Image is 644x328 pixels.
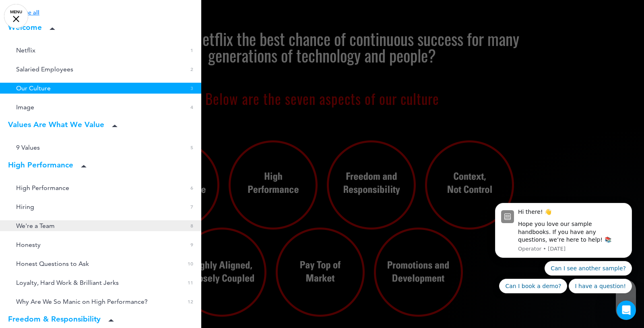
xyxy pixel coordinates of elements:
span: 3 [190,85,193,92]
span: High Performance [16,184,69,191]
iframe: Intercom notifications message [483,196,644,298]
span: 7 [190,203,193,210]
span: 9 Values [16,144,40,151]
p: Collapse all [8,8,201,17]
span: 8 [190,222,193,229]
span: 5 [190,144,193,151]
span: 12 [188,298,193,305]
span: Netflix [16,47,35,54]
span: Loyalty, Hard Work & Brilliant Jerks [16,279,119,286]
span: Salaried Employees [16,66,73,73]
span: Why Are We So Manic on High Performance? [16,298,148,305]
span: Honesty [16,241,41,248]
span: Hiring [16,203,34,210]
span: 1 [190,47,193,54]
span: Image [16,104,34,111]
span: Honest Questions to Ask [16,260,89,267]
span: 11 [188,279,193,286]
span: 6 [190,184,193,191]
span: We're a Team [16,222,55,229]
span: 9 [190,241,193,248]
span: 2 [190,66,193,73]
span: 10 [188,260,193,267]
span: 4 [190,104,193,111]
a: MENU [4,4,28,28]
iframe: Intercom live chat [617,301,636,320]
span: Our Culture [16,85,51,92]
